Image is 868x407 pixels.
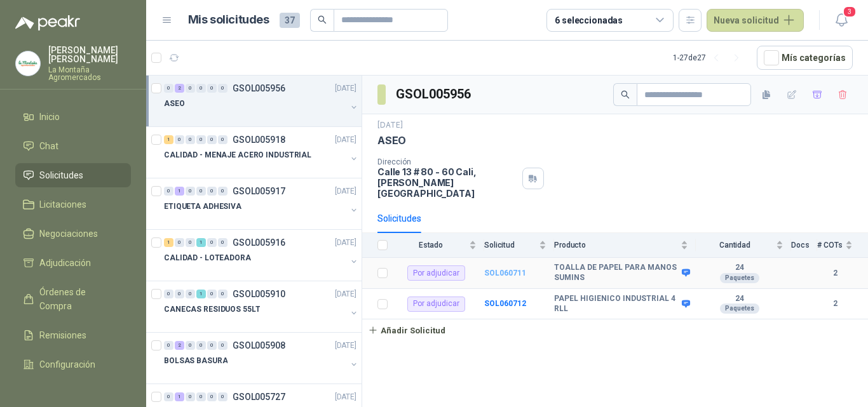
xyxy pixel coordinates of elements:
th: Docs [791,233,817,258]
p: [DATE] [335,83,356,95]
a: Órdenes de Compra [15,280,131,318]
div: 2 [175,84,184,93]
p: GSOL005910 [233,290,285,298]
th: Solicitud [484,233,554,258]
p: GSOL005908 [233,341,285,350]
img: Logo peakr [15,15,80,30]
span: Chat [39,139,58,153]
div: 0 [175,238,184,247]
p: GSOL005918 [233,135,285,144]
span: Cantidad [696,241,773,250]
div: 0 [207,238,217,247]
th: Producto [554,233,696,258]
div: 1 [164,135,173,144]
div: 0 [207,341,217,350]
span: Producto [554,241,678,250]
p: [DATE] [335,340,356,352]
div: 0 [196,84,206,93]
span: Configuración [39,357,95,371]
div: 0 [164,341,173,350]
p: ASEO [164,98,185,110]
span: Inicio [39,110,60,124]
div: 0 [186,84,195,93]
p: CALIDAD - LOTEADORA [164,252,251,264]
p: [DATE] [335,134,356,146]
p: CANECAS RESIDUOS 55LT [164,304,260,316]
span: Negociaciones [39,227,98,241]
a: Inicio [15,105,131,129]
p: Calle 13 # 80 - 60 Cali , [PERSON_NAME][GEOGRAPHIC_DATA] [377,166,517,199]
div: 1 [196,290,206,298]
div: 0 [218,84,227,93]
a: 1 0 0 1 0 0 GSOL005916[DATE] CALIDAD - LOTEADORA [164,235,359,276]
span: Adjudicación [39,256,91,270]
div: 0 [186,290,195,298]
div: Por adjudicar [407,265,465,281]
b: TOALLA DE PAPEL PARA MANOS SUMINS [554,263,679,283]
p: GSOL005727 [233,392,285,401]
span: Solicitudes [39,168,83,182]
a: 0 2 0 0 0 0 GSOL005908[DATE] BOLSAS BASURA [164,338,359,378]
p: Dirección [377,157,517,166]
div: Por adjudicar [407,297,465,312]
div: 0 [164,290,173,298]
div: 0 [218,238,227,247]
div: 0 [207,187,217,196]
a: Añadir Solicitud [362,319,868,341]
div: 0 [218,341,227,350]
p: GSOL005956 [233,84,285,93]
div: 0 [207,290,217,298]
div: 6 seleccionadas [555,13,623,27]
div: 1 [164,238,173,247]
button: 3 [830,9,853,32]
a: Licitaciones [15,192,131,217]
p: [DATE] [335,288,356,300]
div: 0 [218,290,227,298]
div: 0 [196,341,206,350]
a: 0 2 0 0 0 0 GSOL005956[DATE] ASEO [164,81,359,121]
b: 2 [817,298,853,310]
div: 0 [218,135,227,144]
div: 0 [186,341,195,350]
h3: GSOL005956 [396,84,473,104]
b: 2 [817,267,853,279]
div: 2 [175,341,184,350]
a: Remisiones [15,323,131,347]
button: Nueva solicitud [707,9,804,32]
div: Paquetes [720,304,759,314]
p: ASEO [377,134,406,147]
div: 1 [175,187,184,196]
div: 0 [196,392,206,401]
a: Chat [15,134,131,158]
div: 0 [186,135,195,144]
p: [DATE] [335,185,356,197]
b: SOL060711 [484,269,526,277]
span: search [621,90,630,99]
button: Añadir Solicitud [362,319,451,341]
h1: Mis solicitudes [188,11,269,29]
a: Solicitudes [15,163,131,187]
a: Negociaciones [15,222,131,246]
a: Configuración [15,352,131,377]
b: 24 [696,263,783,273]
a: 1 0 0 0 0 0 GSOL005918[DATE] CALIDAD - MENAJE ACERO INDUSTRIAL [164,132,359,173]
span: Órdenes de Compra [39,285,119,313]
span: Solicitud [484,241,536,250]
p: GSOL005916 [233,238,285,247]
a: Adjudicación [15,251,131,275]
a: 0 0 0 1 0 0 GSOL005910[DATE] CANECAS RESIDUOS 55LT [164,286,359,327]
p: [DATE] [335,391,356,403]
span: 3 [843,6,857,18]
span: 37 [280,13,300,28]
b: 24 [696,294,783,304]
div: Paquetes [720,273,759,283]
div: 0 [186,187,195,196]
span: Estado [395,241,466,250]
b: PAPEL HIGIENICO INDUSTRIAL 4 RLL [554,294,679,314]
p: CALIDAD - MENAJE ACERO INDUSTRIAL [164,149,311,161]
a: SOL060712 [484,299,526,308]
th: # COTs [817,233,868,258]
div: 0 [207,84,217,93]
span: Remisiones [39,328,86,342]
